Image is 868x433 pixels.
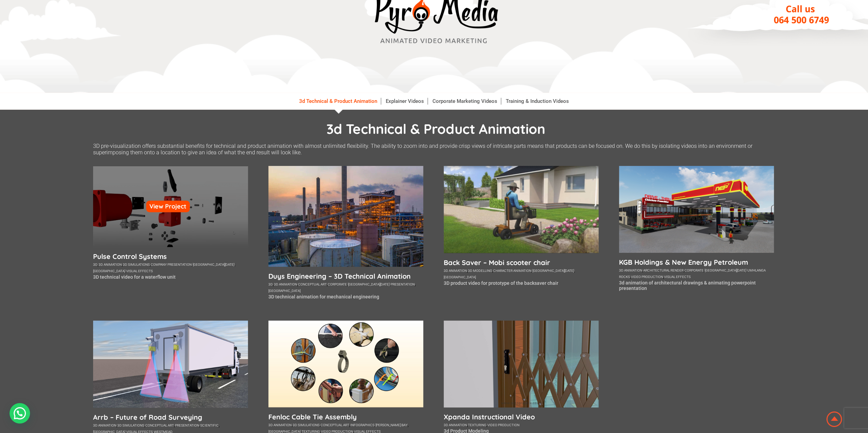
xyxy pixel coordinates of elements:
a: video production [631,275,663,279]
a: [GEOGRAPHIC_DATA][DATE] [193,263,234,266]
a: visual effects [664,275,691,279]
a: texturing [468,423,486,427]
a: Training & Induction Videos [502,98,572,105]
a: Xpanda Instructional Video [444,413,599,421]
a: presentation [391,282,415,286]
a: conceptual art [321,423,349,427]
a: Pulse Control Systems [93,252,248,261]
div: , , , , , , [93,261,248,274]
a: company presentation [151,263,192,266]
a: Back Saver – Mobi scooter chair [444,258,599,267]
h1: 3d Technical & Product Animation [97,120,775,137]
a: 3d animation [619,268,642,272]
a: KGB Holdings & New Energy Petroleum [619,258,774,266]
p: 3D technical video for a waterflow unit [93,274,248,280]
div: , , , , , , [619,266,774,279]
a: 3d Technical & Product Animation [296,98,381,105]
a: 3d animation [274,282,297,286]
a: Explainer Videos [382,98,428,105]
a: umhlanga rocks [619,268,766,279]
a: 3d [268,282,273,286]
a: conceptual art [145,423,174,427]
a: infographics [350,423,374,427]
a: View Project [146,201,190,212]
a: [GEOGRAPHIC_DATA] [93,269,125,273]
a: presentation [175,423,199,427]
a: architectural render [643,268,683,272]
a: video production [487,423,519,427]
a: 3d animation [268,423,292,427]
a: 3d simulations [293,423,320,427]
p: 3D technical animation for mechanical engineering [268,294,423,299]
img: Animation Studio South Africa [825,410,843,428]
a: corporate [328,282,347,286]
a: 3d animation [99,263,122,266]
a: [GEOGRAPHIC_DATA][DATE] [705,268,746,272]
a: corporate [685,268,704,272]
a: 3d modelling [468,269,492,273]
a: Corporate Marketing Videos [429,98,501,105]
a: [GEOGRAPHIC_DATA][DATE] [348,282,389,286]
a: visual effects [126,269,153,273]
a: character animation [493,269,531,273]
a: [GEOGRAPHIC_DATA] [444,275,476,279]
a: conceptual art [298,282,327,286]
a: 3d [93,263,98,266]
div: , , , , [444,267,599,280]
a: [GEOGRAPHIC_DATA][DATE] [532,269,574,273]
p: 3d animation of architectural drawings & animating powerpoint presentation [619,280,774,291]
div: , , , , , , [268,280,423,293]
div: , , [444,421,599,428]
a: [PERSON_NAME] bay [376,423,408,427]
a: 3d animation [93,423,116,427]
a: 3d simulations [117,423,144,427]
a: Fenloc Cable Tie Assembly [268,413,423,421]
p: 3D product video for prototype of the backsaver chair [444,280,599,286]
p: 3D pre-visualization offers substantial benefits for technical and product animation with almost ... [93,143,775,156]
a: 3d animation [444,423,467,427]
a: 3d simulations [123,263,150,266]
a: scientific [200,423,219,427]
a: Arrb – Future of Road Surveying [93,413,248,421]
a: [GEOGRAPHIC_DATA] [268,289,300,293]
a: Duys Engineering – 3D Technical Animation [268,272,423,280]
a: 3d animation [444,269,467,273]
